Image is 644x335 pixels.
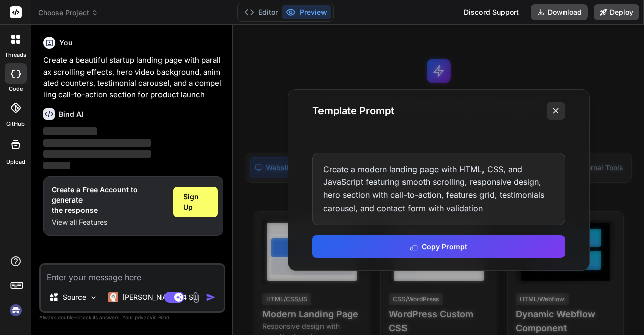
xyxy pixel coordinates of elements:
h6: You [59,38,73,48]
span: privacy [135,314,153,320]
div: Discord Support [458,4,525,20]
label: GitHub [6,120,25,128]
button: Copy Prompt [312,235,565,258]
span: Choose Project [38,8,98,18]
h6: Bind AI [59,109,84,119]
span: Sign Up [183,192,208,212]
p: View all Features [52,217,165,227]
button: Editor [240,5,282,19]
span: ‌ [43,139,151,147]
p: [PERSON_NAME] 4 S.. [122,292,197,302]
div: Create a modern landing page with HTML, CSS, and JavaScript featuring smooth scrolling, responsiv... [312,153,565,225]
p: Always double-check its answers. Your in Bind [39,313,225,322]
h3: Template Prompt [312,104,394,118]
label: threads [5,51,26,59]
img: Pick Models [89,293,98,302]
span: ‌ [43,162,70,169]
label: code [9,85,23,93]
p: Source [63,292,86,302]
img: Claude 4 Sonnet [108,292,118,302]
button: Download [531,4,588,20]
span: ‌ [43,150,151,158]
p: Create a beautiful startup landing page with parallax scrolling effects, hero video background, a... [43,55,223,100]
label: Upload [6,158,25,166]
img: signin [7,302,24,319]
img: icon [206,292,216,302]
h1: Create a Free Account to generate the response [52,185,165,215]
span: ‌ [43,127,97,135]
button: Deploy [594,4,639,20]
button: Preview [282,5,331,19]
img: attachment [190,292,202,303]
